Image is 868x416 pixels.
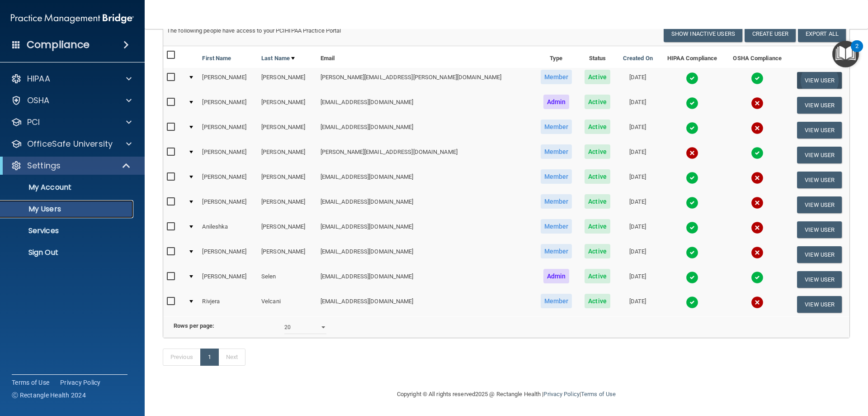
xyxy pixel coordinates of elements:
td: [PERSON_NAME] [198,93,258,118]
td: [PERSON_NAME] [258,68,317,93]
th: OSHA Compliance [725,46,789,68]
button: View User [797,97,842,114]
span: Member [541,194,572,209]
button: View User [797,122,842,139]
td: [PERSON_NAME] [258,217,317,242]
td: Velcani [258,292,317,316]
td: [DATE] [616,192,659,217]
button: Show Inactive Users [664,25,742,42]
img: tick.e7d51cea.svg [751,271,764,284]
td: [PERSON_NAME] [198,68,258,93]
img: tick.e7d51cea.svg [686,122,698,134]
div: 2 [855,46,859,58]
img: tick.e7d51cea.svg [751,147,764,159]
td: [PERSON_NAME] [198,118,258,143]
span: Member [541,294,572,308]
a: Next [218,349,245,366]
a: PCI [11,117,132,128]
p: PCI [27,117,40,128]
td: [DATE] [616,68,659,93]
span: Active [585,120,610,134]
td: [DATE] [616,167,659,192]
img: PMB logo [11,10,134,28]
td: [DATE] [616,292,659,316]
p: Services [6,226,129,235]
td: [EMAIL_ADDRESS][DOMAIN_NAME] [317,242,534,267]
img: cross.ca9f0e7f.svg [751,296,764,309]
td: [DATE] [616,143,659,167]
span: Member [541,120,572,134]
td: [EMAIL_ADDRESS][DOMAIN_NAME] [317,93,534,118]
span: Active [585,95,610,109]
span: Active [585,70,610,84]
button: View User [797,196,842,213]
a: Previous [163,349,201,366]
p: OSHA [27,95,50,106]
td: Anileshka [198,217,258,242]
th: Email [317,46,534,68]
p: Sign Out [6,248,129,257]
button: View User [797,296,842,313]
td: [PERSON_NAME] [198,192,258,217]
td: [PERSON_NAME] [258,192,317,217]
iframe: Drift Widget Chat Controller [712,352,857,388]
img: tick.e7d51cea.svg [686,271,698,284]
img: cross.ca9f0e7f.svg [751,196,764,209]
a: Settings [11,160,131,171]
button: View User [797,246,842,263]
b: Rows per page: [174,322,214,329]
span: Active [585,169,610,184]
td: [PERSON_NAME] [258,242,317,267]
p: My Account [6,183,129,192]
img: tick.e7d51cea.svg [686,72,698,85]
span: Active [585,219,610,234]
span: Member [541,169,572,184]
td: Rivjera [198,292,258,316]
a: 1 [200,349,219,366]
a: HIPAA [11,73,132,84]
span: Active [585,294,610,308]
th: HIPAA Compliance [659,46,725,68]
a: Privacy Policy [543,391,579,397]
td: [PERSON_NAME] [198,167,258,192]
td: [EMAIL_ADDRESS][DOMAIN_NAME] [317,267,534,292]
h4: Compliance [27,38,90,51]
td: [EMAIL_ADDRESS][DOMAIN_NAME] [317,217,534,242]
td: [EMAIL_ADDRESS][DOMAIN_NAME] [317,192,534,217]
a: OSHA [11,95,132,106]
p: HIPAA [27,73,50,84]
td: [PERSON_NAME] [198,143,258,167]
img: cross.ca9f0e7f.svg [751,97,764,110]
img: cross.ca9f0e7f.svg [751,246,764,259]
td: [DATE] [616,118,659,143]
img: tick.e7d51cea.svg [686,221,698,234]
td: [DATE] [616,242,659,267]
td: [PERSON_NAME] [198,267,258,292]
img: tick.e7d51cea.svg [686,296,698,309]
span: Active [585,269,610,283]
img: tick.e7d51cea.svg [686,172,698,184]
p: My Users [6,205,129,214]
th: Status [579,46,617,68]
td: [PERSON_NAME] [258,143,317,167]
img: tick.e7d51cea.svg [686,97,698,110]
td: [EMAIL_ADDRESS][DOMAIN_NAME] [317,292,534,316]
td: [DATE] [616,93,659,118]
td: [PERSON_NAME] [258,167,317,192]
td: [PERSON_NAME] [258,118,317,143]
span: Member [541,70,572,84]
span: The following people have access to your PCIHIPAA Practice Portal [167,27,341,34]
a: OfficeSafe University [11,139,132,149]
button: Open Resource Center, 2 new notifications [832,41,859,67]
a: Terms of Use [12,378,49,387]
p: OfficeSafe University [27,139,113,149]
td: [EMAIL_ADDRESS][DOMAIN_NAME] [317,118,534,143]
button: View User [797,72,842,89]
td: [EMAIL_ADDRESS][DOMAIN_NAME] [317,167,534,192]
td: [DATE] [616,267,659,292]
img: cross.ca9f0e7f.svg [686,147,698,159]
a: First Name [202,53,231,64]
button: View User [797,147,842,163]
span: Active [585,194,610,209]
span: Admin [543,269,570,283]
